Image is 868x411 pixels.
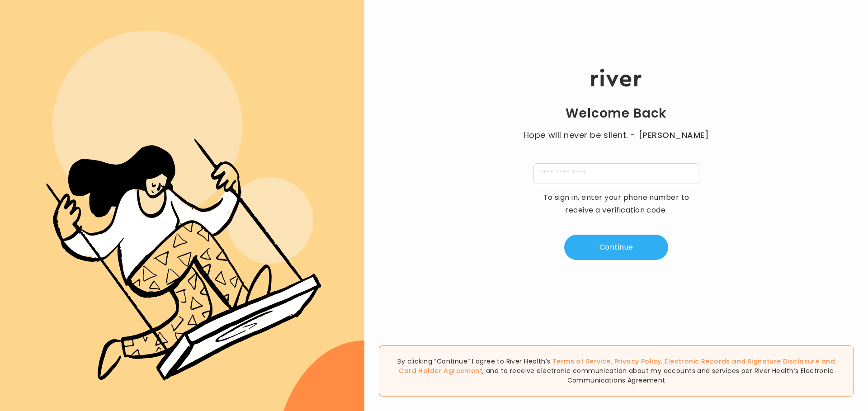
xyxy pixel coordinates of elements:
[399,366,482,375] a: Card Holder Agreement
[379,345,854,397] div: By clicking “Continue” I agree to River Health’s
[537,191,695,217] p: To sign in, enter your phone number to receive a verification code.
[482,366,834,385] span: , and to receive electronic communication about my accounts and services per River Health’s Elect...
[630,129,709,142] span: - [PERSON_NAME]
[514,129,718,142] p: Hope will never be silent.
[614,357,661,366] a: Privacy Policy
[665,357,819,366] a: Electronic Records and Signature Disclosure
[552,357,611,366] a: Terms of Service
[399,357,835,375] span: , , and
[564,235,668,260] button: Continue
[566,105,667,122] h1: Welcome Back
